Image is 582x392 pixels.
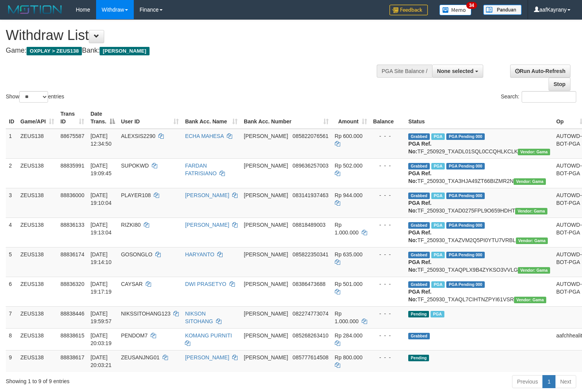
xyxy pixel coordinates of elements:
td: ZEUS138 [17,218,57,247]
span: PLAYER108 [121,192,151,198]
span: [PERSON_NAME] [244,311,288,317]
span: None selected [437,68,474,74]
span: PGA Pending [446,252,485,258]
td: ZEUS138 [17,129,57,159]
span: Copy 08386473688 to clipboard [293,281,326,287]
span: Copy 082274773074 to clipboard [293,311,328,317]
span: 88838617 [60,354,84,360]
a: Run Auto-Refresh [510,65,570,78]
th: Amount: activate to sort column ascending [332,107,370,129]
a: Previous [512,375,543,388]
span: [PERSON_NAME] [100,47,149,55]
a: [PERSON_NAME] [185,354,229,360]
th: Game/API: activate to sort column ascending [17,107,57,129]
span: SUPOKWD [121,163,149,169]
img: Feedback.jpg [389,5,428,15]
b: PGA Ref. No: [408,170,431,184]
div: - - - [373,332,402,339]
td: TF_250930_TXA3HJA49ZT66BIZMR2N [405,158,553,188]
th: Status [405,107,553,129]
td: 5 [6,247,17,277]
span: Grabbed [408,193,430,199]
span: PGA Pending [446,281,485,288]
th: Date Trans.: activate to sort column descending [87,107,118,129]
div: PGA Site Balance / [377,65,432,78]
span: Rp 284.000 [335,332,363,339]
span: Vendor URL: https://trx31.1velocity.biz [514,178,546,185]
label: Search: [501,91,576,103]
span: Vendor URL: https://trx31.1velocity.biz [515,208,547,214]
th: ID [6,107,17,129]
span: OXPLAY > ZEUS138 [27,47,82,55]
span: Marked by aafpengsreynich [431,222,445,229]
td: 6 [6,277,17,306]
span: [DATE] 19:09:45 [90,163,111,176]
span: Grabbed [408,333,430,339]
img: MOTION_logo.png [6,4,64,15]
span: Grabbed [408,133,430,140]
td: 7 [6,306,17,328]
span: Pending [408,311,429,317]
span: 88836174 [60,251,84,257]
span: Rp 502.000 [335,163,363,169]
a: HARYANTO [185,251,214,257]
span: 88838446 [60,311,84,317]
td: TF_250929_TXADL01SQL0CCQHLKCLK [405,129,553,159]
span: 88838615 [60,332,84,339]
td: TF_250930_TXAZVM2Q5PI0YTU7VRBL [405,218,553,247]
td: ZEUS138 [17,350,57,372]
span: [PERSON_NAME] [244,354,288,360]
input: Search: [522,91,576,103]
span: 88836320 [60,281,84,287]
span: Rp 501.000 [335,281,363,287]
span: Rp 1.000.000 [335,311,359,324]
span: PGA Pending [446,133,485,140]
span: [PERSON_NAME] [244,281,288,287]
span: Marked by aafpengsreynich [431,252,445,258]
td: 2 [6,158,17,188]
div: - - - [373,280,402,288]
th: User ID: activate to sort column ascending [118,107,182,129]
b: PGA Ref. No: [408,229,431,243]
span: Marked by aafpengsreynich [431,311,444,317]
b: PGA Ref. No: [408,141,431,154]
a: FARDAN FATRISIANO [185,163,216,176]
th: Balance [370,107,406,129]
td: TF_250930_TXAD0275FPL9O659HDHT [405,188,553,218]
a: [PERSON_NAME] [185,222,229,228]
span: PGA Pending [446,163,485,169]
h1: Withdraw List [6,28,380,43]
td: 8 [6,328,17,350]
span: [DATE] 20:03:21 [90,354,111,368]
div: - - - [373,310,402,317]
span: Copy 085268263410 to clipboard [293,332,328,339]
span: [DATE] 19:17:19 [90,281,111,295]
td: TF_250930_TXAQPLX9B4ZYKSO3VVLG [405,247,553,277]
span: [PERSON_NAME] [244,332,288,339]
span: Vendor URL: https://trx31.1velocity.biz [518,267,550,274]
span: [PERSON_NAME] [244,163,288,169]
div: - - - [373,221,402,229]
span: Rp 600.000 [335,133,363,139]
span: 34 [466,2,477,9]
span: CAYSAR [121,281,143,287]
div: - - - [373,132,402,140]
th: Bank Acc. Name: activate to sort column ascending [182,107,241,129]
span: Vendor URL: https://trx31.1velocity.biz [518,149,550,155]
span: [DATE] 19:59:57 [90,311,111,324]
span: 88675587 [60,133,84,139]
span: [DATE] 20:03:19 [90,332,111,346]
span: Rp 1.000.000 [335,222,359,236]
td: ZEUS138 [17,158,57,188]
span: Marked by aafpengsreynich [431,193,445,199]
td: ZEUS138 [17,247,57,277]
select: Showentries [19,91,48,103]
span: Copy 085777614508 to clipboard [293,354,328,360]
span: Copy 085822350341 to clipboard [293,251,328,257]
span: ALEXSIS2290 [121,133,156,139]
span: Copy 083141937463 to clipboard [293,192,328,198]
span: 88836133 [60,222,84,228]
a: ECHA MAHESA [185,133,223,139]
span: [DATE] 19:14:10 [90,251,111,265]
td: ZEUS138 [17,277,57,306]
